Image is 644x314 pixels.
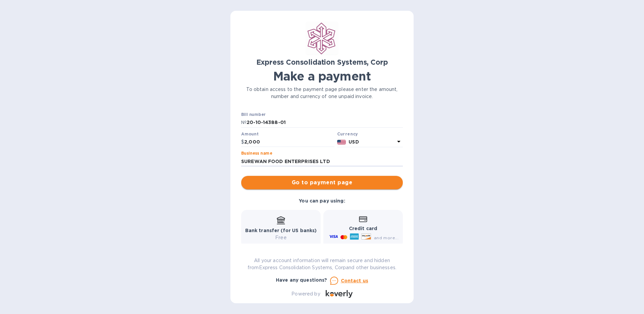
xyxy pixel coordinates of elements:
[245,228,317,233] b: Bank transfer (for US banks)
[241,86,403,100] p: To obtain access to the payment page please enter the amount, number and currency of one unpaid i...
[241,176,403,189] button: Go to payment page
[256,58,388,66] b: Express Consolidation Systems, Corp
[241,119,247,126] p: №
[341,278,368,283] u: Contact us
[241,113,265,117] label: Bill number
[241,138,244,146] p: $
[276,277,327,283] b: Have any questions?
[244,137,334,147] input: 0.00
[291,290,320,297] p: Powered by
[241,69,403,83] h1: Make a payment
[337,140,346,145] img: USD
[247,179,397,187] span: Go to payment page
[349,226,377,231] b: Credit card
[245,234,317,241] p: Free
[241,152,272,156] label: Business name
[374,235,398,240] span: and more...
[241,156,403,166] input: Enter business name
[299,198,345,203] b: You can pay using:
[337,131,358,136] b: Currency
[241,132,258,136] label: Amount
[349,139,359,145] b: USD
[247,118,403,128] input: Enter bill number
[241,257,403,271] p: All your account information will remain secure and hidden from Express Consolidation Systems, Co...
